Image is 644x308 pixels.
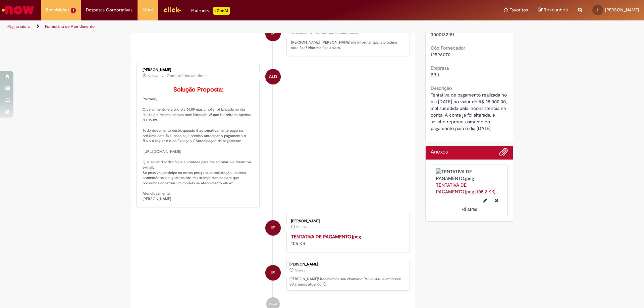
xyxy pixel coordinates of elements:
li: Igor Raeder Ferreira [136,259,410,291]
div: 105 KB [291,233,403,247]
h2: Anexos [431,149,448,155]
time: 25/09/2025 09:37:07 [294,268,305,272]
b: Solução Proposta: [173,86,223,94]
span: IF [597,8,599,12]
span: Tentativa de pagamento realizada no dia [DATE] no valor de R$ 28.000,00, mal sucedida pela incons... [431,92,508,131]
span: 12596070 [431,52,450,58]
p: [PERSON_NAME]! Recebemos seu chamado R13565446 e em breve estaremos atuando. [289,276,406,287]
span: Requisições [46,7,69,13]
span: 3000132181 [431,32,454,38]
div: [PERSON_NAME] [291,219,403,223]
small: Comentários adicionais [315,30,358,36]
img: click_logo_yellow_360x200.png [163,5,181,15]
b: Empresa [431,65,449,71]
div: [PERSON_NAME] [289,262,406,266]
div: Igor Raeder Ferreira [265,26,281,41]
span: IF [271,220,275,236]
a: TENTATIVA DE PAGAMENTO.jpeg (105.2 KB) [436,182,495,195]
span: [PERSON_NAME] [605,7,639,13]
b: Cód Fornecedor [431,45,465,51]
time: 25/09/2025 09:36:53 [461,206,477,212]
a: TENTATIVA DE PAGAMENTO.jpeg [291,234,361,240]
time: 25/09/2025 09:36:53 [296,225,307,229]
button: Excluir TENTATIVA DE PAGAMENTO.jpeg [491,195,502,206]
p: [PERSON_NAME], [PERSON_NAME] me informar qual a próxima data fixa? Não me ficou claro. [291,40,403,50]
p: +GenAi [213,7,230,15]
time: 26/09/2025 10:21:38 [296,31,307,35]
ul: Trilhas de página [5,20,424,33]
a: Rascunhos [538,7,568,13]
span: 6d atrás [296,31,307,35]
a: Página inicial [7,24,31,29]
a: Formulário de Atendimento [45,24,95,29]
button: Editar nome de arquivo TENTATIVA DE PAGAMENTO.jpeg [479,195,491,206]
div: Padroniza [191,7,230,15]
span: 6d atrás [148,74,158,78]
span: 7d atrás [296,225,307,229]
p: Prezado, O vencimento era pro dia 01.09 mas a nota foi lançada no dia 03.09, e o mesmo estava com... [143,86,254,202]
div: Igor Raeder Ferreira [265,220,281,236]
div: Igor Raeder Ferreira [265,265,281,281]
div: Andressa Luiza Da Silva [265,69,281,84]
div: [PERSON_NAME] [143,68,254,72]
button: Adicionar anexos [499,147,508,160]
span: IF [271,265,275,281]
span: 1 [71,8,76,13]
img: ServiceNow [1,3,35,17]
small: Comentários adicionais [167,73,210,79]
b: Descrição [431,85,452,91]
img: TENTATIVA DE PAGAMENTO.jpeg [436,168,503,182]
span: Rascunhos [544,7,568,13]
span: BR11 [431,72,439,78]
span: IF [271,25,275,42]
span: Favoritos [509,7,528,13]
span: ALD [269,69,277,85]
span: More [143,7,153,13]
span: 7d atrás [461,206,477,212]
time: 25/09/2025 16:06:37 [148,74,158,78]
span: Despesas Corporativas [86,7,132,13]
span: 7d atrás [294,268,305,272]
